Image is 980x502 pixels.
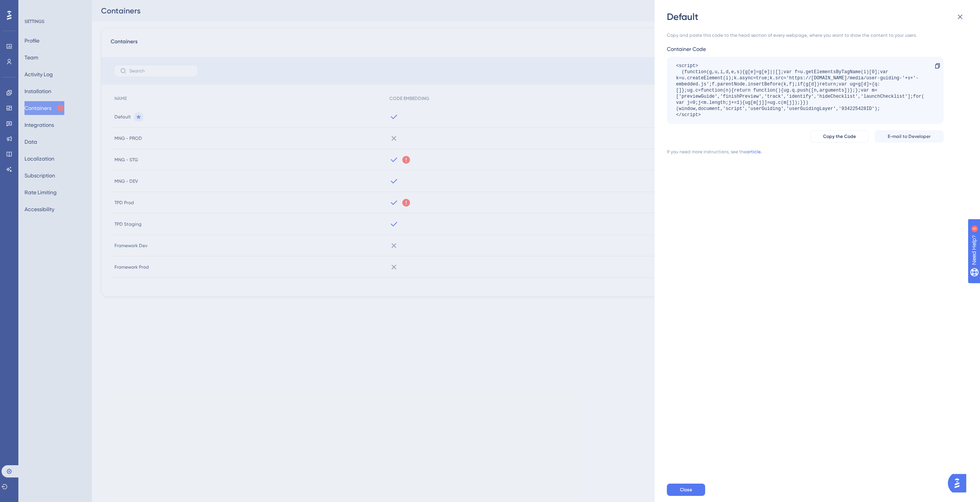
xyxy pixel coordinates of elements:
[746,149,762,155] a: article.
[18,2,48,11] span: Need Help?
[667,484,705,496] button: Close
[667,11,969,23] div: Default
[676,63,927,118] div: <script> (function(g,u,i,d,e,s){g[e]=g[e]||[];var f=u.getElementsByTagName(i)[0];var k=u.createEl...
[875,130,944,143] button: E-mail to Developer
[888,133,931,139] span: E-mail to Developer
[823,133,856,139] span: Copy the Code
[680,487,692,493] span: Close
[53,4,56,10] div: 5
[667,32,944,38] div: Copy and paste this code to the head section of every webpage, where you want to show the content...
[948,472,971,495] iframe: UserGuiding AI Assistant Launcher
[667,44,944,54] div: Container Code
[667,149,746,155] div: If you need more instructions, see the
[810,130,869,143] button: Copy the Code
